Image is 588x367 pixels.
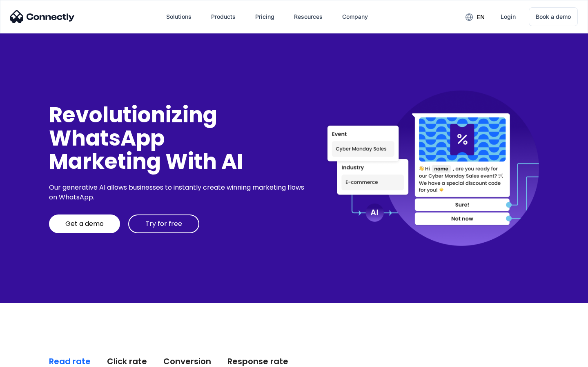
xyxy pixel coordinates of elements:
div: Get a demo [65,220,104,228]
img: Connectly Logo [10,10,75,23]
div: Try for free [145,220,182,228]
div: Products [211,11,236,22]
div: Pricing [255,11,274,22]
div: Solutions [166,11,192,22]
a: Pricing [249,7,281,27]
div: Read rate [49,356,91,367]
a: Try for free [128,214,199,233]
a: Login [494,7,522,27]
div: Company [342,11,368,22]
a: Book a demo [529,7,578,26]
a: Get a demo [49,214,120,233]
div: Response rate [227,356,288,367]
div: Resources [294,11,323,22]
div: Login [501,11,516,22]
div: Conversion [163,356,211,367]
div: Our generative AI allows businesses to instantly create winning marketing flows on WhatsApp. [49,183,307,202]
div: Revolutionizing WhatsApp Marketing With AI [49,103,307,173]
div: en [477,11,485,23]
div: Click rate [107,356,147,367]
